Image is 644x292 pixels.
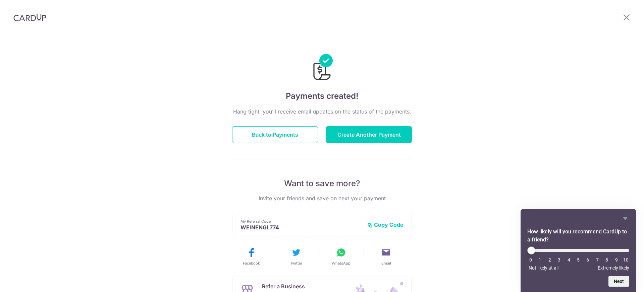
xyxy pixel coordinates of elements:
button: Twitter [276,247,316,266]
li: 7 [594,257,601,263]
button: Next question [608,276,629,287]
span: Facebook [243,261,260,266]
img: CardUp [13,13,46,21]
img: Payments [311,54,333,82]
div: How likely will you recommend CardUp to a friend? Select an option from 0 to 10, with 0 being Not... [527,214,629,287]
span: Extremely likely [598,265,629,271]
h4: Payments created! [232,90,412,102]
li: 8 [603,257,610,263]
p: Invite your friends and save on next your payment [232,194,412,202]
li: 1 [537,257,543,263]
p: Refer a Business [262,282,335,290]
button: Facebook [231,247,271,266]
h2: How likely will you recommend CardUp to a friend? Select an option from 0 to 10, with 0 being Not... [527,228,629,244]
div: How likely will you recommend CardUp to a friend? Select an option from 0 to 10, with 0 being Not... [527,246,629,271]
span: WhatsApp [332,261,351,266]
button: Back to Payments [232,126,318,143]
li: 9 [613,257,620,263]
button: Copy Code [367,221,404,228]
li: 4 [566,257,572,263]
button: Hide survey [621,214,629,222]
p: Hang tight, you’ll receive email updates on the status of the payments. [232,107,412,116]
p: My Referral Code [240,219,362,224]
li: 10 [623,257,629,263]
li: 3 [556,257,562,263]
li: 6 [584,257,591,263]
button: Email [366,247,406,266]
p: Want to save more? [232,178,412,189]
button: Create Another Payment [326,126,412,143]
li: 2 [546,257,553,263]
button: WhatsApp [321,247,361,266]
span: Not likely at all [529,265,558,271]
li: 5 [575,257,582,263]
span: Email [381,261,391,266]
li: 0 [527,257,534,263]
span: Twitter [290,261,302,266]
p: WEINENGL774 [240,224,362,231]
